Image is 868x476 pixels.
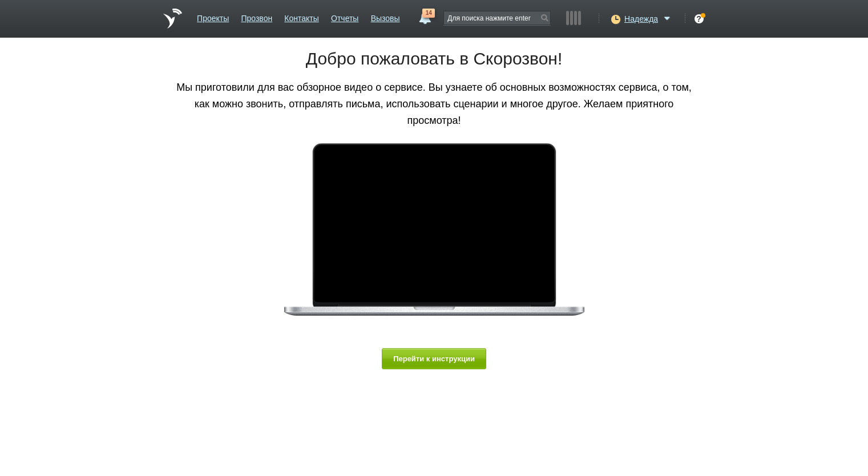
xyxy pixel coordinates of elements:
[331,8,358,25] a: Отчеты
[172,47,697,71] h1: Добро пожаловать в Скорозвон!
[414,9,435,22] a: 14
[422,9,435,18] span: 14
[624,12,673,23] a: Надежда
[163,9,182,29] a: На главную
[444,11,550,25] input: Для поиска нажмите enter
[172,79,697,128] p: Мы приготовили для вас обзорное видео о сервисе. Вы узнаете об основных возможностях сервиса, о т...
[695,14,704,23] div: ?
[382,348,487,369] button: Перейти к инструкции
[624,13,658,25] span: Надежда
[197,8,229,25] a: Проекты
[284,8,318,25] a: Контакты
[241,8,272,25] a: Прозвон
[371,8,400,25] a: Вызовы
